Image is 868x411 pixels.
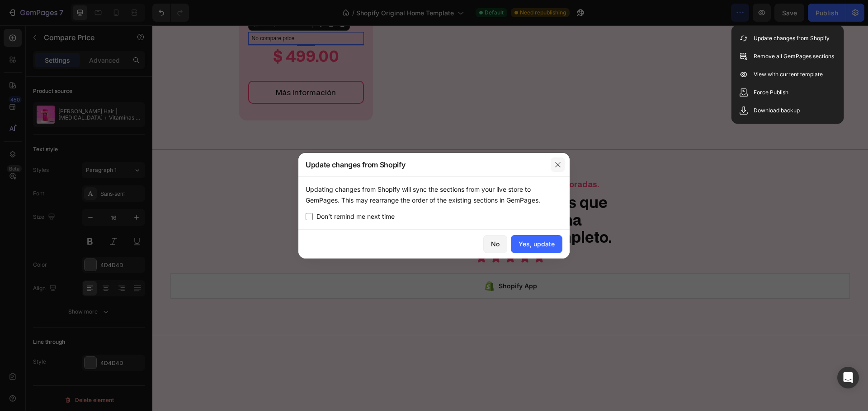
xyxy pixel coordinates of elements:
[346,255,385,266] div: Shopify App
[754,52,834,61] p: Remove all GemPages sections
[511,235,562,253] button: Yes, update
[519,239,555,249] div: Yes, update
[754,70,823,79] p: View with current template
[99,10,208,16] p: No compare price
[197,154,519,163] p: Mujeres como tú, cada vez más enamoradas.
[123,63,184,71] p: Más información
[483,235,507,253] button: No
[491,239,500,249] div: No
[322,226,394,240] img: gempages_579485583047394073-139d0885-88e3-4027-88e9-66fa504e7386.svg
[306,159,405,170] p: Update changes from Shopify
[316,211,395,222] span: Don’t remind me next time
[96,21,212,41] div: $ 499.00
[837,367,859,388] div: Open Intercom Messenger
[754,34,830,43] p: Update changes from Shopify
[246,168,470,222] h2: Escucha a las mujeres que [PERSON_NAME] ha transformado por completo.
[96,55,212,79] a: Más información
[306,184,562,206] div: Updating changes from Shopify will sync the sections from your live store to GemPages. This may r...
[754,106,800,115] p: Download backup
[754,88,788,97] p: Force Publish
